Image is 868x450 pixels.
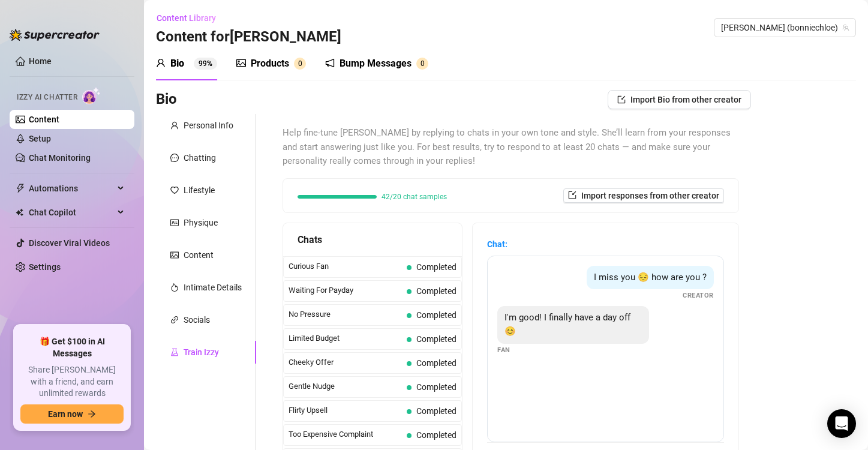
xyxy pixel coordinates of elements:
div: Products [251,56,289,71]
span: Too Expensive Complaint [289,428,402,440]
img: logo-BBDzfeDw.svg [10,29,100,41]
span: I'm good! I finally have a day off 😊 [504,312,630,337]
span: Share [PERSON_NAME] with a friend, and earn unlimited rewards [20,364,124,400]
img: Chat Copilot [16,208,23,217]
div: Bio [170,56,184,71]
span: Bonnie (bonniechloe) [721,19,849,37]
span: Gentle Nudge [289,380,402,392]
span: I miss you 😔 how are you ? [594,272,707,283]
span: picture [236,58,246,68]
button: Content Library [156,8,226,28]
span: Completed [416,286,456,296]
div: Train Izzy [184,346,219,359]
a: Settings [29,262,61,272]
span: Earn now [48,409,83,419]
div: Bump Messages [340,56,412,71]
button: Earn nowarrow-right [20,404,124,424]
span: Completed [416,406,456,416]
img: AI Chatter [82,87,101,104]
span: Izzy AI Chatter [17,92,77,103]
div: Chatting [184,151,216,164]
span: idcard [170,218,179,227]
div: Open Intercom Messenger [827,409,856,438]
span: Limited Budget [289,332,402,344]
span: Content Library [157,13,216,23]
div: Physique [184,216,218,229]
div: Intimate Details [184,281,242,294]
span: Import responses from other creator [581,191,719,200]
strong: Chat: [487,239,507,249]
span: Completed [416,382,456,392]
a: Home [29,56,52,66]
span: Flirty Upsell [289,404,402,416]
sup: 0 [294,58,306,70]
sup: 99% [194,58,217,70]
span: Chat Copilot [29,203,114,222]
span: Help fine-tune [PERSON_NAME] by replying to chats in your own tone and style. She’ll learn from y... [283,126,739,169]
a: Discover Viral Videos [29,238,110,248]
span: Automations [29,179,114,198]
span: 42/20 chat samples [382,193,447,200]
span: No Pressure [289,308,402,320]
button: Import Bio from other creator [608,90,751,109]
span: 🎁 Get $100 in AI Messages [20,336,124,359]
span: fire [170,283,179,292]
span: import [568,191,576,199]
button: Import responses from other creator [563,188,724,203]
span: link [170,316,179,324]
span: Completed [416,334,456,344]
div: Content [184,248,214,262]
span: Completed [416,430,456,440]
a: Chat Monitoring [29,153,91,163]
a: Setup [29,134,51,143]
span: user [156,58,166,68]
span: import [617,95,626,104]
span: arrow-right [88,410,96,418]
div: Lifestyle [184,184,215,197]
span: picture [170,251,179,259]
span: Fan [497,345,510,355]
div: Socials [184,313,210,326]
span: notification [325,58,335,68]
span: Creator [683,290,714,301]
a: Content [29,115,59,124]
span: heart [170,186,179,194]
span: team [842,24,849,31]
h3: Bio [156,90,177,109]
span: thunderbolt [16,184,25,193]
span: Waiting For Payday [289,284,402,296]
span: message [170,154,179,162]
span: experiment [170,348,179,356]
div: Personal Info [184,119,233,132]
span: Completed [416,262,456,272]
span: Import Bio from other creator [630,95,741,104]
span: Chats [298,232,322,247]
span: Completed [416,310,456,320]
span: Completed [416,358,456,368]
span: Curious Fan [289,260,402,272]
h3: Content for [PERSON_NAME] [156,28,341,47]
span: Cheeky Offer [289,356,402,368]
span: user [170,121,179,130]
sup: 0 [416,58,428,70]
